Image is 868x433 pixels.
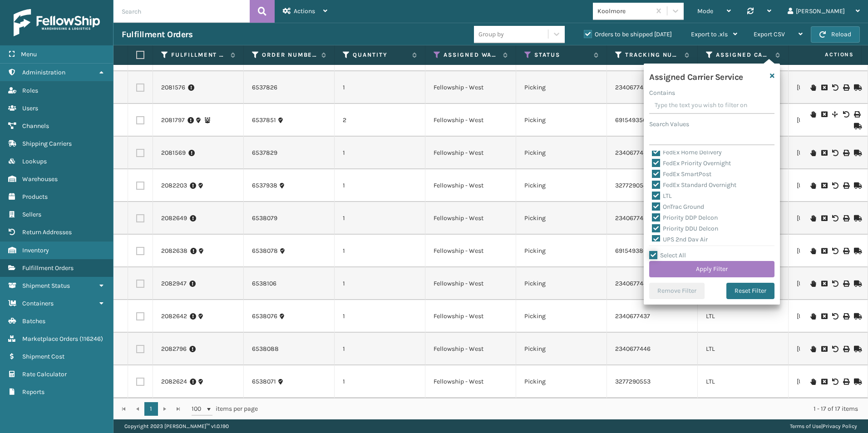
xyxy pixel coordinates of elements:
span: Reports [22,388,44,396]
a: 2081797 [161,116,185,125]
a: 6538076 [252,312,277,321]
i: Print BOL [843,313,848,320]
i: Void BOL [832,248,838,254]
label: UPS 2nd Day Air [652,236,708,243]
td: 691549380 [607,235,698,267]
td: Picking [516,235,607,267]
label: Contains [649,88,675,98]
label: Assigned Warehouse [444,51,498,59]
label: FedEx Standard Overnight [652,181,736,189]
td: 3277290553 [607,365,698,398]
img: logo [14,9,100,36]
td: Picking [516,333,607,365]
i: On Hold [810,248,816,254]
a: 2082642 [161,312,187,321]
span: Rate Calculator [22,370,67,378]
label: FedEx Home Delivery [652,148,722,156]
label: FedEx Priority Overnight [652,159,731,167]
td: LTL [698,333,789,365]
span: 100 [192,404,205,413]
a: Terms of Use [790,423,821,429]
label: Priority DDP Delcon [652,214,718,221]
td: 2340677446 [607,333,698,365]
td: Fellowship - West [425,365,516,398]
a: 2081569 [161,148,186,157]
div: Group by [478,30,504,39]
td: Picking [516,267,607,300]
td: 1 [335,137,425,169]
td: LTL [698,365,789,398]
a: 2082796 [161,344,187,354]
label: Assigned Carrier Service [716,51,771,59]
td: 2340677447 [607,267,698,300]
span: Export to .xls [691,30,728,38]
i: Void BOL [832,182,838,189]
label: Search Values [649,119,689,129]
i: Cancel Fulfillment Order [821,280,827,287]
td: Fellowship - West [425,267,516,300]
i: Mark as Shipped [854,313,859,320]
i: On Hold [810,379,816,385]
i: Mark as Shipped [854,280,859,287]
i: Cancel Fulfillment Order [821,215,827,221]
td: Fellowship - West [425,235,516,267]
button: Remove Filter [649,283,705,299]
i: On Hold [810,111,816,118]
td: 1 [335,169,425,202]
td: Picking [516,137,607,169]
a: 6537826 [252,83,277,92]
a: 6538106 [252,279,276,288]
h4: Assigned Carrier Service [649,69,743,83]
a: 2082624 [161,377,187,386]
i: Print BOL [843,346,848,352]
td: 1 [335,202,425,235]
td: Fellowship - West [425,333,516,365]
td: Picking [516,104,607,137]
td: Picking [516,365,607,398]
i: Void BOL [832,379,838,385]
span: Actions [294,7,315,15]
i: On Hold [810,84,816,91]
div: 1 - 17 of 17 items [271,404,858,413]
i: Mark as Shipped [854,248,859,254]
a: 2082638 [161,246,187,256]
td: 1 [335,300,425,333]
span: Containers [22,300,54,307]
td: 1 [335,365,425,398]
span: Export CSV [754,30,785,38]
i: Mark as Shipped [854,379,859,385]
td: 1 [335,235,425,267]
td: 1 [335,333,425,365]
span: Mode [697,7,713,15]
i: Void BOL [832,346,838,352]
label: Orders to be shipped [DATE] [584,30,672,38]
span: Users [22,104,38,112]
a: 2081576 [161,83,185,92]
i: Cancel Fulfillment Order [821,111,827,118]
td: Fellowship - West [425,71,516,104]
a: 6537851 [252,116,276,125]
a: 6537829 [252,148,277,157]
span: Lookups [22,157,47,165]
i: Cancel Fulfillment Order [821,313,827,320]
i: Print BOL [843,248,848,254]
span: Actions [796,47,859,62]
a: 6538071 [252,377,276,386]
i: Cancel Fulfillment Order [821,150,827,156]
a: 1 [144,402,158,416]
td: Picking [516,202,607,235]
i: On Hold [810,150,816,156]
td: LTL [698,300,789,333]
i: Void BOL [832,280,838,287]
i: Print BOL [843,379,848,385]
span: Marketplace Orders [22,335,78,343]
span: items per page [192,402,258,416]
span: Products [22,193,48,201]
button: Reload [811,26,860,43]
button: Apply Filter [649,261,774,277]
i: Void BOL [832,215,838,221]
td: Picking [516,300,607,333]
label: LTL [652,192,672,200]
span: Inventory [22,246,49,254]
span: Channels [22,122,49,130]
